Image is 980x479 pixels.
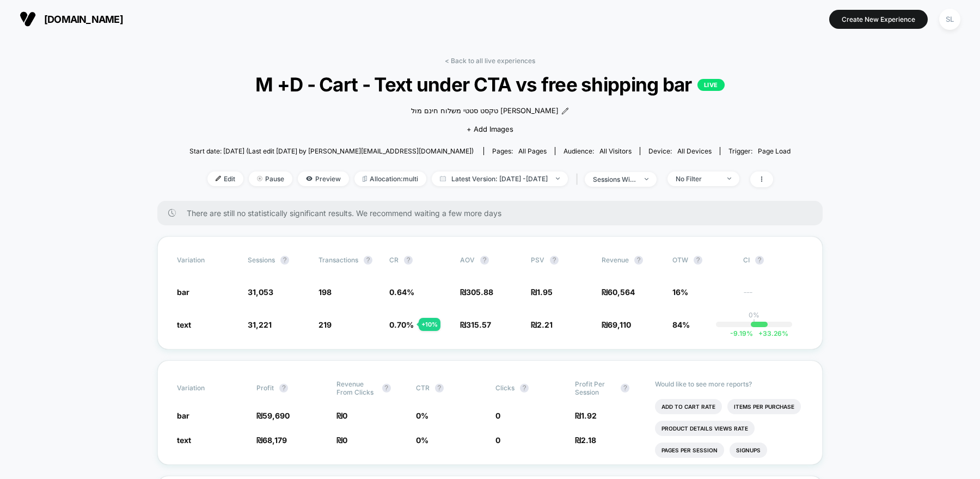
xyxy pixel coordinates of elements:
span: all devices [677,147,712,155]
li: Signups [730,443,767,458]
li: Pages Per Session [655,443,724,458]
span: Transactions [318,256,358,264]
span: AOV [460,256,475,264]
button: ? [480,256,489,265]
div: sessions with impression [593,175,636,183]
span: ₪ [460,320,491,329]
p: LIVE [697,79,725,91]
img: end [645,178,648,180]
span: + Add Images [467,125,513,133]
li: Add To Cart Rate [655,399,722,414]
span: Preview [298,171,349,186]
span: CR [389,256,399,264]
li: Product Details Views Rate [655,421,755,436]
span: All Visitors [599,147,632,155]
span: Device: [640,147,720,155]
span: Sessions [248,256,275,264]
span: 31,221 [248,320,272,329]
span: ₪ [336,435,347,445]
span: M +D - Cart - Text under CTA vs free shipping bar [219,73,760,96]
button: ? [404,256,413,265]
span: 60,564 [608,287,635,297]
span: bar [177,411,189,420]
span: | [573,171,585,187]
button: ? [279,384,288,392]
button: Create New Experience [829,10,928,29]
p: Would like to see more reports? [655,380,804,388]
span: 59,690 [262,411,290,420]
button: ? [634,256,643,265]
span: ₪ [531,287,553,297]
button: ? [694,256,702,265]
span: text [177,320,191,329]
p: | [753,319,755,327]
button: [DOMAIN_NAME] [16,10,126,28]
span: 69,110 [608,320,631,329]
span: ₪ [602,320,631,329]
span: ₪ [256,411,290,420]
button: SL [936,8,964,30]
div: Trigger: [728,147,791,155]
span: 1.95 [537,287,553,297]
span: 198 [318,287,332,297]
button: ? [621,384,629,392]
span: ₪ [460,287,493,297]
span: Clicks [495,384,514,392]
span: all pages [518,147,547,155]
span: 0 [495,411,500,420]
img: Visually logo [20,11,36,27]
span: [DOMAIN_NAME] [44,14,123,25]
div: Pages: [492,147,547,155]
span: טקסט סטטי משלוח חינם מול [PERSON_NAME] [411,106,559,116]
span: Pause [249,171,292,186]
div: Audience: [563,147,632,155]
span: text [177,435,191,445]
span: PSV [531,256,544,264]
span: 219 [318,320,332,329]
button: ? [755,256,764,265]
span: 2.21 [537,320,553,329]
span: 305.88 [466,287,493,297]
span: 68,179 [262,435,287,445]
span: 16% [672,287,688,297]
span: 31,053 [248,287,273,297]
span: CI [743,256,803,265]
span: 315.57 [466,320,491,329]
div: No Filter [676,175,719,183]
span: Variation [177,256,237,265]
img: end [556,177,560,180]
span: Latest Version: [DATE] - [DATE] [432,171,568,186]
span: 0 [495,435,500,445]
img: edit [216,176,221,181]
span: -9.19 % [730,329,753,337]
button: ? [364,256,372,265]
span: --- [743,289,803,297]
button: ? [382,384,391,392]
span: bar [177,287,189,297]
span: 84% [672,320,690,329]
span: 0 % [416,411,428,420]
button: ? [520,384,529,392]
div: SL [939,9,960,30]
img: end [727,177,731,180]
img: end [257,176,262,181]
li: Items Per Purchase [727,399,801,414]
span: Revenue From Clicks [336,380,377,396]
span: Start date: [DATE] (Last edit [DATE] by [PERSON_NAME][EMAIL_ADDRESS][DOMAIN_NAME]) [189,147,474,155]
span: There are still no statistically significant results. We recommend waiting a few more days [187,208,801,218]
span: 2.18 [581,435,596,445]
span: 0 [342,435,347,445]
span: + [758,329,763,337]
span: ₪ [575,435,596,445]
span: ₪ [256,435,287,445]
span: ₪ [575,411,597,420]
span: Allocation: multi [354,171,426,186]
a: < Back to all live experiences [445,57,535,65]
span: ₪ [602,287,635,297]
div: + 10 % [419,318,440,331]
span: Edit [207,171,243,186]
button: ? [550,256,559,265]
span: 0.64 % [389,287,414,297]
span: CTR [416,384,430,392]
span: ₪ [336,411,347,420]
